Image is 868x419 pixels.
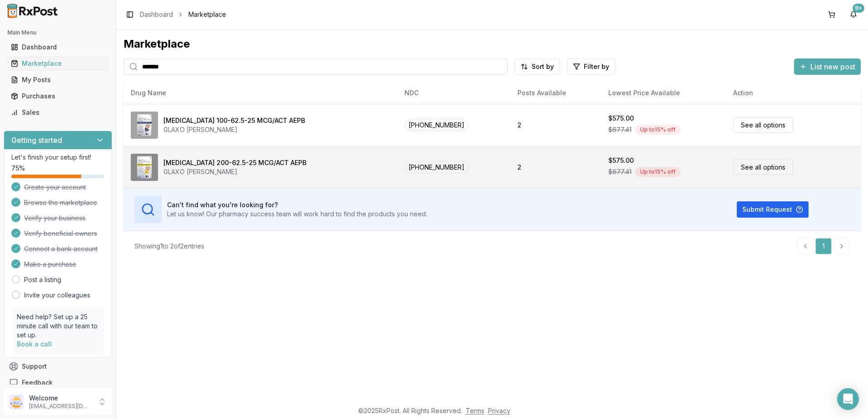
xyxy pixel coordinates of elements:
[11,92,105,101] div: Purchases
[4,358,112,375] button: Support
[163,158,306,167] div: [MEDICAL_DATA] 200-62.5-25 MCG/ACT AEPB
[131,112,158,139] img: Trelegy Ellipta 100-62.5-25 MCG/ACT AEPB
[24,275,61,284] a: Post a listing
[163,167,306,176] div: GLAXO [PERSON_NAME]
[24,198,97,207] span: Browse the marketplace
[466,407,484,414] a: Terms
[404,161,469,173] span: [PHONE_NUMBER]
[11,135,62,146] h3: Getting started
[123,37,861,51] div: Marketplace
[17,340,52,348] a: Book a call
[140,10,173,19] a: Dashboard
[584,62,609,71] span: Filter by
[131,154,158,181] img: Trelegy Ellipta 200-62.5-25 MCG/ACT AEPB
[810,61,855,72] span: List new post
[123,82,397,104] th: Drug Name
[837,388,859,410] div: Open Intercom Messenger
[635,167,681,177] div: Up to 15 % off
[24,260,76,269] span: Make a purchase
[7,72,108,88] a: My Posts
[815,238,832,254] a: 1
[7,104,108,121] a: Sales
[11,164,25,173] span: 75 %
[29,394,92,403] p: Welcome
[29,403,92,410] p: [EMAIL_ADDRESS][DOMAIN_NAME]
[140,10,226,19] nav: breadcrumb
[24,183,86,192] span: Create your account
[7,55,108,72] a: Marketplace
[4,56,112,71] button: Marketplace
[4,4,62,18] img: RxPost Logo
[167,200,427,209] h3: Can't find what you're looking for?
[188,10,226,19] span: Marketplace
[167,209,427,219] p: Let us know! Our pharmacy success team will work hard to find the products you need.
[397,82,510,104] th: NDC
[515,58,560,75] button: Sort by
[134,242,204,251] div: Showing 1 to 2 of 2 entries
[24,229,97,238] span: Verify beneficial owners
[163,116,305,125] div: [MEDICAL_DATA] 100-62.5-25 MCG/ACT AEPB
[567,58,615,75] button: Filter by
[635,125,681,135] div: Up to 15 % off
[726,82,861,104] th: Action
[11,43,105,52] div: Dashboard
[846,7,861,22] button: 9+
[608,156,634,165] div: $575.00
[4,375,112,391] button: Feedback
[163,125,305,134] div: GLAXO [PERSON_NAME]
[4,40,112,54] button: Dashboard
[510,104,601,146] td: 2
[4,105,112,120] button: Sales
[7,29,108,36] h2: Main Menu
[9,395,24,409] img: User avatar
[4,89,112,103] button: Purchases
[11,153,104,162] p: Let's finish your setup first!
[11,75,105,84] div: My Posts
[733,117,793,133] a: See all options
[737,201,809,218] button: Submit Request
[11,108,105,117] div: Sales
[11,59,105,68] div: Marketplace
[733,159,793,175] a: See all options
[853,4,864,13] div: 9+
[24,244,98,253] span: Connect a bank account
[510,82,601,104] th: Posts Available
[404,119,469,131] span: [PHONE_NUMBER]
[532,62,554,71] span: Sort by
[608,167,631,176] span: $677.41
[24,214,85,223] span: Verify your business
[608,114,634,123] div: $575.00
[794,63,861,72] a: List new post
[7,88,108,104] a: Purchases
[794,58,861,75] button: List new post
[488,407,510,414] a: Privacy
[22,378,53,387] span: Feedback
[510,146,601,188] td: 2
[601,82,726,104] th: Lowest Price Available
[797,238,850,254] nav: pagination
[17,312,99,340] p: Need help? Set up a 25 minute call with our team to set up.
[608,125,631,134] span: $677.41
[24,291,90,300] a: Invite your colleagues
[4,73,112,87] button: My Posts
[7,39,108,55] a: Dashboard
